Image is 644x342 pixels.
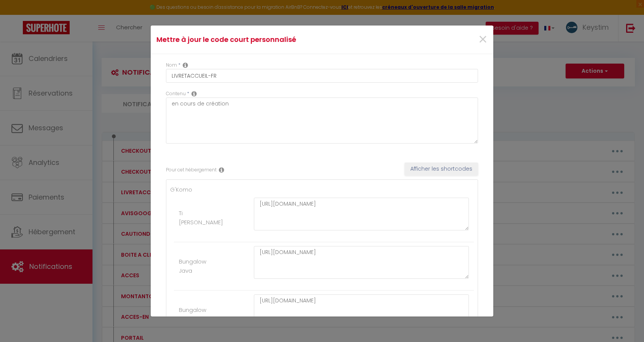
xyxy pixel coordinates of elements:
i: Replacable content [191,91,197,97]
button: Close [478,32,488,48]
input: Custom code name [166,69,478,83]
label: Bungalow Jazz [179,305,219,323]
label: Bungalow Java [179,257,219,275]
label: Nom [166,62,177,69]
label: Pour cet hébergement [166,166,217,174]
h4: Mettre à jour le code court personnalisé [156,34,374,45]
i: Rental [219,167,224,173]
button: Afficher les shortcodes [405,163,478,176]
label: Ti [PERSON_NAME] [179,209,223,227]
label: G'Komo [170,185,192,194]
label: Contenu [166,90,186,97]
span: × [478,28,488,51]
i: Custom short code name [183,62,188,68]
